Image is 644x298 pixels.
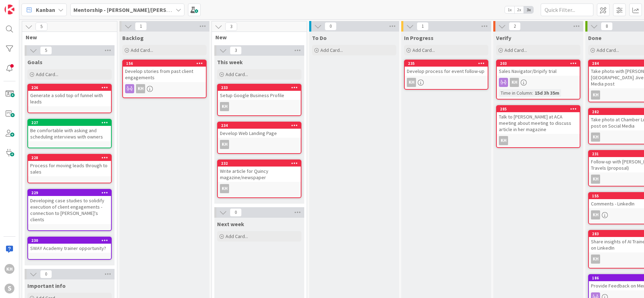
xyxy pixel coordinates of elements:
div: KH [5,264,14,274]
span: : [532,89,533,97]
div: KH [497,136,580,145]
span: Verify [496,34,511,41]
div: 229 [31,190,111,195]
div: KH [136,84,145,93]
div: Develop Web Landing Page [218,129,301,138]
div: KH [407,78,416,87]
div: 227 [31,120,111,125]
span: 5 [40,46,52,55]
div: Process for moving leads through to sales [28,161,111,176]
div: 15d 3h 35m [533,89,561,97]
div: 226Generate a solid top of funnel with leads [28,84,111,106]
div: KH [405,78,488,87]
a: 235Develop process for event follow-upKH [404,60,488,90]
div: Write article for Quincy magazine/newspaper [218,167,301,182]
div: KH [220,140,229,149]
span: 3 [230,46,242,55]
span: Add Card... [412,47,435,53]
div: 229Developing case studies to solidify execution of client engagements - connection to [PERSON_NA... [28,190,111,224]
div: 285 [497,106,580,112]
div: KH [220,184,229,193]
div: 235 [405,60,488,67]
div: KH [218,102,301,111]
span: 1x [505,6,514,13]
a: 230SWAY Academy trainer opportunity? [27,237,112,260]
span: 5 [35,22,47,31]
div: Develop process for event follow-up [405,67,488,76]
div: 156 [123,60,206,67]
b: Mentorship - [PERSON_NAME]/[PERSON_NAME] [73,6,194,13]
span: Next week [217,221,244,228]
div: 234 [221,123,301,128]
div: 230 [31,238,111,243]
div: 230SWAY Academy trainer opportunity? [28,237,111,253]
span: Done [588,34,601,41]
div: 203Sales Navigator/Dripify trial [497,60,580,76]
a: 234Develop Web Landing PageKH [217,122,301,154]
div: 203 [500,61,580,66]
span: 8 [601,22,613,31]
span: This week [217,59,243,66]
div: KH [218,140,301,149]
div: 203 [497,60,580,67]
div: KH [591,90,600,100]
span: Important info [27,282,66,289]
span: 3x [524,6,533,13]
div: KH [510,78,519,87]
img: Visit kanbanzone.com [5,5,14,14]
div: SWAY Academy trainer opportunity? [28,244,111,253]
a: 156Develop stories from past client engagementsKH [122,60,207,98]
div: Develop stories from past client engagements [123,67,206,82]
input: Quick Filter... [541,4,593,16]
div: 233Setup Google Business Profile [218,84,301,100]
span: 1 [135,22,147,31]
span: Add Card... [320,47,343,53]
div: 230 [28,237,111,244]
div: KH [218,184,301,193]
span: To Do [312,34,327,41]
div: KH [591,133,600,142]
div: 227 [28,120,111,126]
div: Sales Navigator/Dripify trial [497,67,580,76]
div: Time in Column [499,89,532,97]
div: 226 [31,85,111,90]
div: 226 [28,84,111,91]
div: 235Develop process for event follow-up [405,60,488,76]
a: 233Setup Google Business ProfileKH [217,84,301,116]
span: 0 [230,208,242,217]
span: In Progress [404,34,434,41]
a: 203Sales Navigator/Dripify trialKHTime in Column:15d 3h 35m [496,60,580,100]
span: 2x [514,6,524,13]
div: KH [497,78,580,87]
div: 228 [28,155,111,161]
div: 233 [218,84,301,91]
a: 227Be comfortable with asking and scheduling interviews with owners [27,119,112,148]
div: 235 [408,61,488,66]
div: Setup Google Business Profile [218,91,301,100]
div: 232 [221,161,301,166]
div: KH [123,84,206,93]
span: Backlog [122,34,144,41]
span: New [215,34,298,41]
div: Be comfortable with asking and scheduling interviews with owners [28,126,111,141]
div: 232Write article for Quincy magazine/newspaper [218,160,301,182]
span: Kanban [36,6,55,14]
div: Developing case studies to solidify execution of client engagements - connection to [PERSON_NAME]... [28,196,111,224]
a: 285Talk to [PERSON_NAME] at ACA meeting about meeting to discuss article in her magazineKH [496,105,580,148]
div: KH [591,175,600,184]
div: 229 [28,190,111,196]
div: 156 [126,61,206,66]
span: New [26,34,108,41]
span: Add Card... [597,47,619,53]
div: 228Process for moving leads through to sales [28,155,111,176]
span: 1 [417,22,429,31]
div: 285 [500,107,580,111]
span: Add Card... [226,233,248,239]
span: Add Card... [505,47,527,53]
span: Add Card... [131,47,153,53]
div: 234Develop Web Landing Page [218,122,301,138]
div: 285Talk to [PERSON_NAME] at ACA meeting about meeting to discuss article in her magazine [497,106,580,134]
div: 227Be comfortable with asking and scheduling interviews with owners [28,120,111,141]
div: Talk to [PERSON_NAME] at ACA meeting about meeting to discuss article in her magazine [497,112,580,134]
div: KH [220,102,229,111]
